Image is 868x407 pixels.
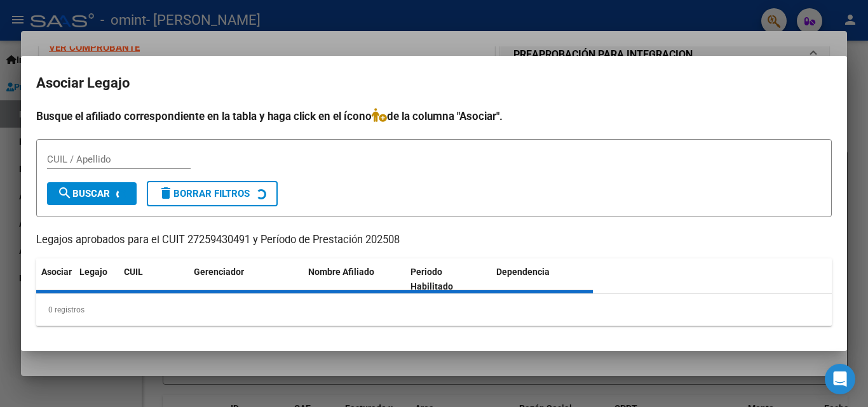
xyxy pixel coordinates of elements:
[405,258,491,300] datatable-header-cell: Periodo Habilitado
[36,294,832,326] div: 0 registros
[158,185,173,201] mat-icon: delete
[36,258,74,300] datatable-header-cell: Asociar
[194,267,244,277] span: Gerenciador
[158,188,250,199] span: Borrar Filtros
[189,258,303,300] datatable-header-cell: Gerenciador
[410,267,453,291] span: Periodo Habilitado
[36,232,832,248] p: Legajos aprobados para el CUIT 27259430491 y Período de Prestación 202508
[308,267,374,277] span: Nombre Afiliado
[303,258,405,300] datatable-header-cell: Nombre Afiliado
[47,182,137,205] button: Buscar
[36,71,832,95] h2: Asociar Legajo
[57,185,72,201] mat-icon: search
[79,267,107,277] span: Legajo
[825,364,855,394] div: Open Intercom Messenger
[74,258,119,300] datatable-header-cell: Legajo
[491,258,593,300] datatable-header-cell: Dependencia
[496,267,550,277] span: Dependencia
[119,258,189,300] datatable-header-cell: CUIL
[41,267,72,277] span: Asociar
[57,188,110,199] span: Buscar
[147,181,278,206] button: Borrar Filtros
[36,108,832,124] h4: Busque el afiliado correspondiente en la tabla y haga click en el ícono de la columna "Asociar".
[124,267,143,277] span: CUIL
